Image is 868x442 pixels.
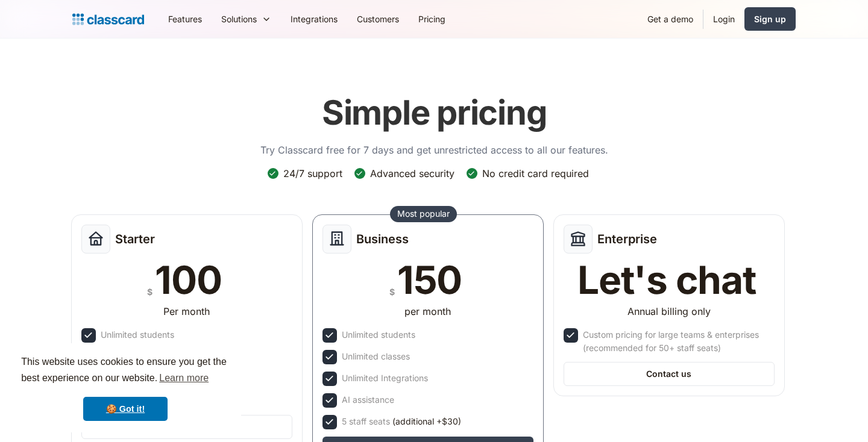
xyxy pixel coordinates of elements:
div: Most popular [397,208,450,220]
a: Customers [347,5,409,33]
a: home [72,11,144,28]
div: No credit card required [482,167,589,180]
div: Sign up [754,13,786,25]
a: dismiss cookie message [83,397,168,421]
div: 100 [155,261,221,299]
a: Features [159,5,212,33]
div: 5 staff seats [342,415,461,428]
div: $ [389,284,395,299]
h2: Starter [115,232,155,246]
a: learn more about cookies [157,369,210,387]
a: Login [703,5,744,33]
div: Unlimited classes [342,350,410,363]
a: Pricing [409,5,455,33]
div: cookieconsent [10,343,241,432]
div: $ [147,284,153,299]
div: Custom pricing for large teams & enterprises (recommended for 50+ staff seats) [583,328,772,355]
div: 150 [397,261,462,299]
div: Solutions [221,13,257,25]
span: This website uses cookies to ensure you get the best experience on our website. [21,355,230,387]
a: Integrations [281,5,347,33]
h1: Simple pricing [322,93,547,133]
div: Unlimited Integrations [342,372,428,385]
h2: Business [356,232,409,246]
div: 24/7 support [283,167,342,180]
a: Sign up [744,7,796,31]
div: Annual billing only [627,304,711,319]
div: Solutions [212,5,281,33]
a: Contact us [564,362,775,386]
a: Get a demo [638,5,703,33]
div: per month [404,304,451,319]
div: Let's chat [577,261,756,299]
p: Try Classcard free for 7 days and get unrestricted access to all our features. [260,143,608,157]
div: Unlimited students [342,328,415,341]
div: Per month [163,304,210,319]
h2: Enterprise [597,232,657,246]
span: (additional +$30) [392,415,461,428]
div: AI assistance [342,393,394,406]
div: Advanced security [370,167,454,180]
div: Unlimited students [101,328,174,341]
